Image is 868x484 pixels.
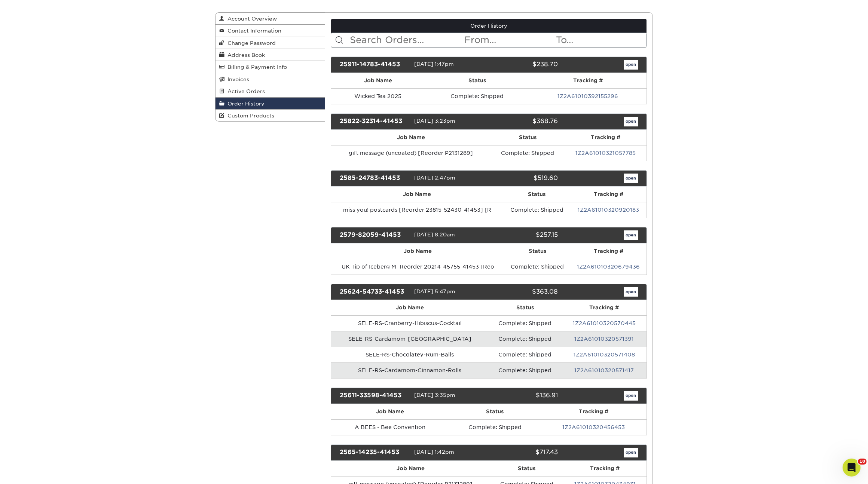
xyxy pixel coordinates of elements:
[483,117,563,126] div: $368.76
[483,230,563,240] div: $257.15
[414,61,454,67] span: [DATE] 1:47pm
[489,300,562,315] th: Status
[216,73,325,85] a: Invoices
[574,367,634,373] a: 1Z2A61010320571417
[541,404,647,419] th: Tracking #
[529,73,647,88] th: Tracking #
[224,52,265,58] span: Address Book
[216,49,325,61] a: Address Book
[331,362,489,378] td: SELE-RS-Cardamom-Cinnamon-Rolls
[224,40,276,46] span: Change Password
[331,88,425,104] td: Wicked Tea 2025
[483,448,563,457] div: $717.43
[624,391,638,401] a: open
[483,287,563,297] div: $363.08
[577,264,640,270] a: 1Z2A61010320679436
[624,174,638,183] a: open
[491,145,565,161] td: Complete: Shipped
[624,287,638,297] a: open
[483,174,563,183] div: $519.60
[578,207,639,213] a: 1Z2A61010320920183
[505,243,571,259] th: Status
[224,16,277,22] span: Account Overview
[557,93,618,99] a: 1Z2A61010392155296
[483,391,563,401] div: $136.91
[331,19,647,33] a: Order History
[331,404,449,419] th: Job Name
[331,300,489,315] th: Job Name
[216,61,325,73] a: Billing & Payment Info
[334,117,414,126] div: 25822-32314-41453
[216,85,325,97] a: Active Orders
[425,73,529,88] th: Status
[624,230,638,240] a: open
[414,232,455,238] span: [DATE] 8:20am
[224,113,274,119] span: Custom Products
[464,33,555,47] input: From...
[449,404,541,419] th: Status
[624,117,638,126] a: open
[331,315,489,331] td: SELE-RS-Cranberry-Hibiscus-Cocktail
[489,362,562,378] td: Complete: Shipped
[331,187,503,202] th: Job Name
[331,202,503,218] td: miss you! postcards [Reorder 23815-52430-41453] [R
[483,60,563,70] div: $238.70
[490,461,563,476] th: Status
[858,459,867,465] span: 10
[331,130,491,145] th: Job Name
[575,150,636,156] a: 1Z2A61010321057785
[331,145,491,161] td: gift message (uncoated) [Reorder P2131289]
[574,336,634,342] a: 1Z2A61010320571391
[224,101,265,107] span: Order History
[505,259,571,275] td: Complete: Shipped
[224,88,265,94] span: Active Orders
[491,130,565,145] th: Status
[224,76,249,82] span: Invoices
[216,98,325,110] a: Order History
[503,187,570,202] th: Status
[331,331,489,347] td: SELE-RS-Cardamom-[GEOGRAPHIC_DATA]
[334,174,414,183] div: 2585-24783-41453
[331,259,505,275] td: UK Tip of Iceberg M_Reorder 20214-45755-41453 [Reo
[843,459,861,477] iframe: Intercom live chat
[414,175,455,181] span: [DATE] 2:47pm
[216,25,325,37] a: Contact Information
[331,461,490,476] th: Job Name
[216,13,325,25] a: Account Overview
[573,320,636,326] a: 1Z2A61010320570445
[414,118,455,124] span: [DATE] 3:23pm
[489,331,562,347] td: Complete: Shipped
[224,28,281,34] span: Contact Information
[414,288,455,294] span: [DATE] 5:47pm
[570,187,647,202] th: Tracking #
[564,130,647,145] th: Tracking #
[563,461,647,476] th: Tracking #
[414,449,454,455] span: [DATE] 1:42pm
[503,202,570,218] td: Complete: Shipped
[562,424,625,430] a: 1Z2A61010320456453
[449,419,541,435] td: Complete: Shipped
[489,347,562,362] td: Complete: Shipped
[555,33,647,47] input: To...
[331,347,489,362] td: SELE-RS-Chocolatey-Rum-Balls
[331,243,505,259] th: Job Name
[570,243,647,259] th: Tracking #
[216,37,325,49] a: Change Password
[334,60,414,70] div: 25911-14783-41453
[334,287,414,297] div: 25624-54733-41453
[574,352,635,358] a: 1Z2A61010320571408
[216,110,325,121] a: Custom Products
[624,60,638,70] a: open
[425,88,529,104] td: Complete: Shipped
[224,64,287,70] span: Billing & Payment Info
[334,448,414,457] div: 2565-14235-41453
[624,448,638,457] a: open
[349,33,464,47] input: Search Orders...
[331,73,425,88] th: Job Name
[562,300,647,315] th: Tracking #
[414,392,455,398] span: [DATE] 3:35pm
[489,315,562,331] td: Complete: Shipped
[331,419,449,435] td: A BEES - Bee Convention
[334,391,414,401] div: 25611-33598-41453
[334,230,414,240] div: 2579-82059-41453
